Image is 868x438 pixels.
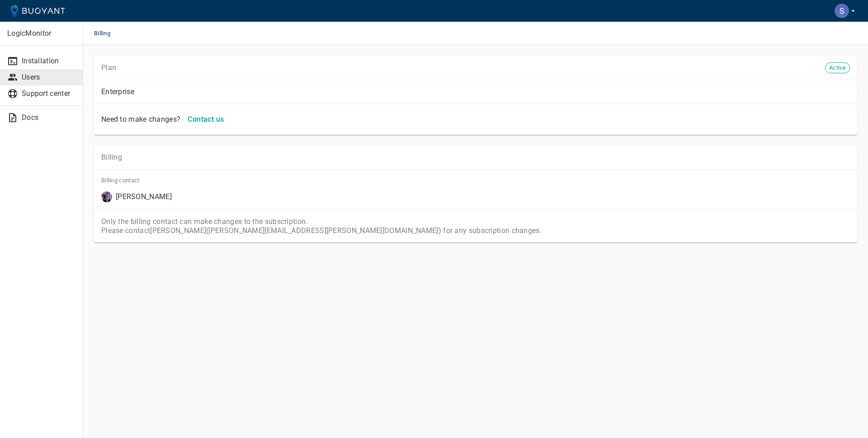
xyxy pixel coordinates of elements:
[116,192,172,201] p: [PERSON_NAME]
[101,217,850,235] p: Only the billing contact can make changes to the subscription. Please contact [PERSON_NAME] ( [PE...
[101,63,116,72] p: Plan
[7,29,75,38] p: LogicMonitor
[184,111,227,128] button: Contact us
[184,114,227,123] a: Contact us
[101,177,850,184] span: Billing contact
[22,57,75,66] p: Installation
[22,113,75,122] p: Docs
[101,153,850,162] p: Billing
[826,64,849,71] span: Active
[22,89,75,98] p: Support center
[101,191,172,202] div: Jesse Aukeman
[188,115,224,124] h4: Contact us
[835,4,849,18] img: Sarvesh Pawar
[101,191,112,202] img: jesse.aukeman@logicmonitor.com
[22,73,75,82] p: Users
[94,22,121,45] span: Billing
[101,87,850,96] p: Enterprise
[98,111,180,124] div: Need to make changes?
